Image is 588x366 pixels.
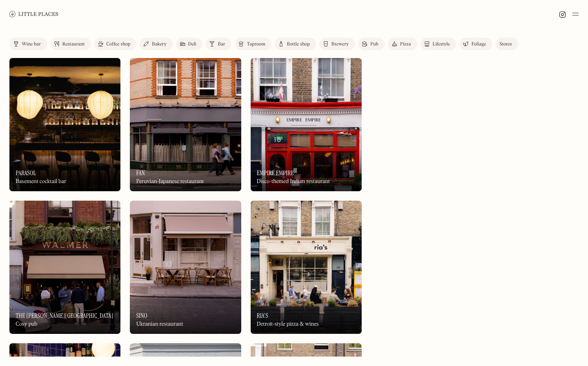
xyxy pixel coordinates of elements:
[62,42,85,47] div: Restaurant
[251,201,362,334] img: Ria's
[257,321,319,328] div: Detroit-style pizza & wines
[235,38,271,50] a: Taproom
[275,38,316,50] a: Bottle shop
[495,38,518,50] a: Stores
[9,38,47,50] a: Wine bar
[459,38,492,50] a: Foliage
[287,42,310,47] div: Bottle shop
[257,312,268,319] h3: Ria's
[188,42,197,47] div: Deli
[388,38,417,50] a: Pizza
[370,42,379,47] div: Pub
[94,38,137,50] a: Coffee shop
[9,201,120,334] a: The Walmer CastleThe Walmer CastleThe [PERSON_NAME][GEOGRAPHIC_DATA]Cosy pub
[130,201,241,334] a: SinoSinoSinoUkranian restaurant
[130,58,241,191] a: FanFanFanPeruvian-Japanese restaurant
[16,178,66,185] div: Basement cocktail bar
[106,42,130,47] div: Coffee shop
[499,42,512,47] div: Stores
[257,178,330,185] div: Disco-themed Indian restaurant
[218,42,225,47] div: Bar
[152,42,166,47] div: Bakery
[471,42,486,47] div: Foliage
[433,42,450,47] div: Lifestyle
[136,321,183,328] div: Ukranian restaurant
[176,38,203,50] a: Deli
[136,169,145,177] h3: Fan
[319,38,355,50] a: Brewery
[206,38,231,50] a: Bar
[421,38,456,50] a: Lifestyle
[16,321,37,328] div: Cosy pub
[16,312,113,319] h3: The [PERSON_NAME][GEOGRAPHIC_DATA]
[50,38,91,50] a: Restaurant
[400,42,411,47] div: Pizza
[251,58,362,191] a: Empire EmpireEmpire EmpireEmpire EmpireDisco-themed Indian restaurant
[251,58,362,191] img: Empire Empire
[247,42,265,47] div: Taproom
[9,58,120,191] img: Parasol
[140,38,173,50] a: Bakery
[257,169,294,177] h3: Empire Empire
[22,42,41,47] div: Wine bar
[9,58,120,191] a: ParasolParasolParasolBasement cocktail bar
[136,312,147,319] h3: Sino
[331,42,349,47] div: Brewery
[130,58,241,191] img: Fan
[358,38,385,50] a: Pub
[130,201,241,334] img: Sino
[136,178,204,185] div: Peruvian-Japanese restaurant
[9,201,120,334] img: The Walmer Castle
[16,169,36,177] h3: Parasol
[251,201,362,334] a: Ria'sRia'sRia'sDetroit-style pizza & wines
